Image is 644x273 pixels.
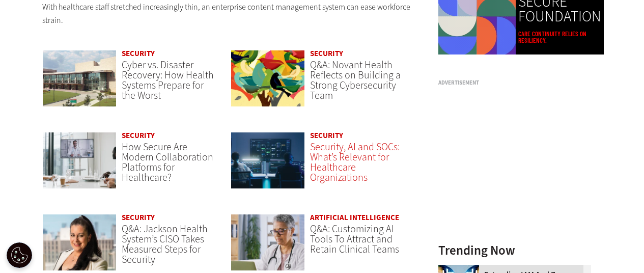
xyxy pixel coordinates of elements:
[7,242,32,268] button: Open Preferences
[310,222,399,256] a: Q&A: Customizing AI Tools To Attract and Retain Clinical Teams
[122,48,155,59] a: Security
[310,212,399,223] a: Artificial Intelligence
[7,242,32,268] div: Cookie Settings
[122,222,208,266] a: Q&A: Jackson Health System’s CISO Takes Measured Steps for Security
[122,130,155,141] a: Security
[42,132,117,199] a: care team speaks with physician over conference call
[438,244,591,257] h3: Trending Now
[42,50,117,117] a: University of Vermont Medical Center’s main campus
[438,90,591,217] iframe: advertisement
[231,132,305,189] img: security team in high-tech computer room
[122,212,155,223] a: Security
[42,214,117,271] img: Connie Barrera
[518,31,601,44] a: Care continuity relies on resiliency.
[42,50,117,107] img: University of Vermont Medical Center’s main campus
[438,265,484,273] a: abstract image of woman with pixelated face
[42,132,117,189] img: care team speaks with physician over conference call
[231,50,305,107] img: abstract illustration of a tree
[310,58,401,102] a: Q&A: Novant Health Reflects on Building a Strong Cybersecurity Team
[231,50,305,117] a: abstract illustration of a tree
[310,48,343,59] a: Security
[42,1,412,26] p: With healthcare staff stretched increasingly thin, an enterprise content management system can ea...
[122,140,213,184] a: How Secure Are Modern Collaboration Platforms for Healthcare?
[438,80,591,86] h3: Advertisement
[122,58,214,102] a: Cyber vs. Disaster Recovery: How Health Systems Prepare for the Worst
[310,130,343,141] a: Security
[231,132,305,199] a: security team in high-tech computer room
[231,214,305,271] img: doctor on laptop
[310,140,400,184] a: Security, AI and SOCs: What’s Relevant for Healthcare Organizations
